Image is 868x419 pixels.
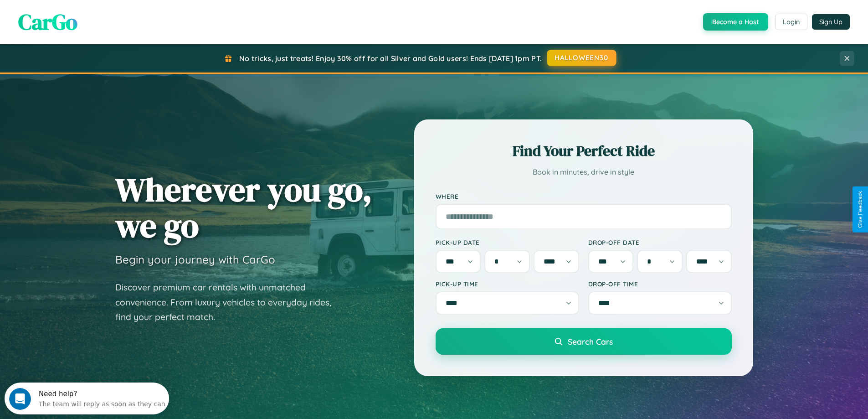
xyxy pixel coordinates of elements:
[588,238,732,246] label: Drop-off Date
[812,14,850,30] button: Sign Up
[568,336,613,347] span: Search Cars
[703,13,768,31] button: Become a Host
[239,54,542,63] span: No tricks, just treats! Enjoy 30% off for all Silver and Gold users! Ends [DATE] 1pm PT.
[18,7,77,37] span: CarGo
[588,280,732,288] label: Drop-off Time
[857,191,863,228] div: Give Feedback
[5,383,169,414] iframe: Intercom live chat discovery launcher
[436,166,732,179] p: Book in minutes, drive in style
[115,171,372,243] h1: Wherever you go, we go
[436,141,732,161] h2: Find Your Perfect Ride
[115,253,275,266] h3: Begin your journey with CarGo
[436,280,579,288] label: Pick-up Time
[34,15,161,25] div: The team will reply as soon as they can
[775,14,807,30] button: Login
[436,192,732,200] label: Where
[115,280,343,325] p: Discover premium car rentals with unmatched convenience. From luxury vehicles to everyday rides, ...
[547,50,616,66] button: HALLOWEEN30
[34,8,161,15] div: Need help?
[436,238,579,246] label: Pick-up Date
[436,328,732,355] button: Search Cars
[4,4,169,29] div: Open Intercom Messenger
[9,388,31,410] iframe: Intercom live chat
